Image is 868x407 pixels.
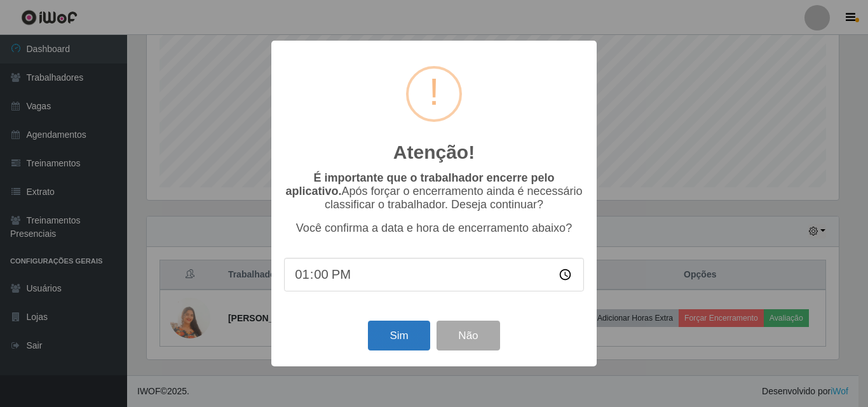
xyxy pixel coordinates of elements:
button: Não [437,321,499,350]
button: Sim [368,321,430,350]
h2: Atenção! [393,141,475,164]
b: É importante que o trabalhador encerre pelo aplicativo. [285,171,554,197]
p: Após forçar o encerramento ainda é necessário classificar o trabalhador. Deseja continuar? [284,171,584,211]
p: Você confirma a data e hora de encerramento abaixo? [284,222,584,235]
